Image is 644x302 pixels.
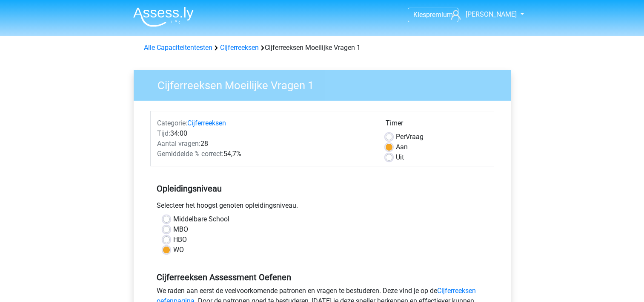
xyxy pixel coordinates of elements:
div: 28 [151,139,379,149]
span: [PERSON_NAME] [466,10,517,18]
label: Uit [396,152,404,163]
div: 54,7% [151,149,379,159]
h5: Cijferreeksen Assessment Oefenen [157,272,488,282]
div: Cijferreeksen Moeilijke Vragen 1 [140,43,504,53]
span: Gemiddelde % correct: [157,150,223,158]
div: Timer [386,118,487,132]
label: MBO [173,224,188,235]
label: Aan [396,142,408,152]
a: [PERSON_NAME] [448,9,518,20]
label: Middelbare School [173,214,229,224]
span: premium [426,11,453,19]
h5: Opleidingsniveau [157,180,488,197]
span: Per [396,133,406,141]
label: WO [173,245,184,255]
a: Kiespremium [408,9,458,20]
a: Cijferreeksen [220,44,259,52]
a: Alle Capaciteitentesten [144,44,212,52]
span: Kies [413,11,426,19]
span: Tijd: [157,129,170,137]
span: Aantal vragen: [157,139,200,148]
h3: Cijferreeksen Moeilijke Vragen 1 [147,75,504,92]
label: HBO [173,235,187,245]
div: 34:00 [151,128,379,139]
span: Categorie: [157,119,187,127]
label: Vraag [396,132,424,142]
div: Selecteer het hoogst genoten opleidingsniveau. [150,200,494,214]
a: Cijferreeksen [187,119,226,127]
img: Assessly [133,7,194,27]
